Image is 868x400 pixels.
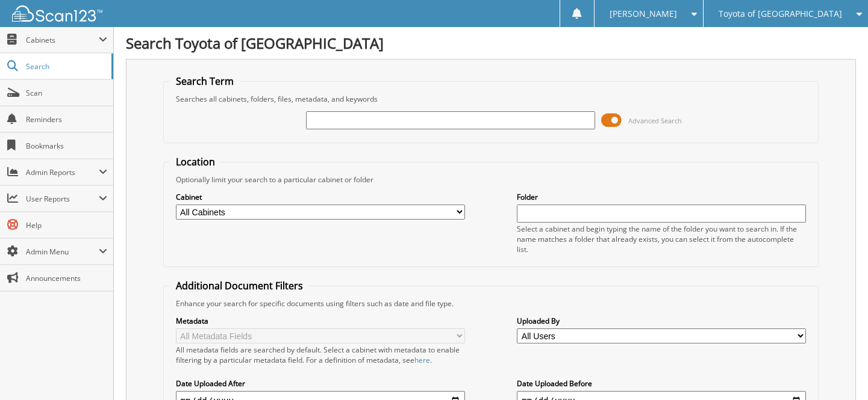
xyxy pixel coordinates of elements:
[610,10,677,17] span: [PERSON_NAME]
[628,116,682,125] span: Advanced Search
[517,316,806,326] label: Uploaded By
[26,35,99,45] span: Cabinets
[26,114,107,125] span: Reminders
[26,273,107,283] span: Announcements
[126,33,856,53] h1: Search Toyota of [GEOGRAPHIC_DATA]
[26,61,105,72] span: Search
[170,94,813,104] div: Searches all cabinets, folders, files, metadata, and keywords
[517,192,806,202] label: Folder
[176,378,465,389] label: Date Uploaded After
[170,174,813,185] div: Optionally limit your search to a particular cabinet or folder
[176,316,465,326] label: Metadata
[170,279,309,292] legend: Additional Document Filters
[170,75,240,88] legend: Search Term
[26,167,99,177] span: Admin Reports
[26,88,107,98] span: Scan
[12,5,102,22] img: scan123-logo-white.svg
[170,298,813,309] div: Enhance your search for specific documents using filters such as date and file type.
[719,10,842,17] span: Toyota of [GEOGRAPHIC_DATA]
[26,220,107,230] span: Help
[26,247,99,257] span: Admin Menu
[170,155,221,168] legend: Location
[176,192,465,202] label: Cabinet
[26,141,107,151] span: Bookmarks
[26,194,99,204] span: User Reports
[414,355,430,365] a: here
[517,224,806,254] div: Select a cabinet and begin typing the name of the folder you want to search in. If the name match...
[808,342,868,400] iframe: Chat Widget
[517,378,806,389] label: Date Uploaded Before
[176,345,465,365] div: All metadata fields are searched by default. Select a cabinet with metadata to enable filtering b...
